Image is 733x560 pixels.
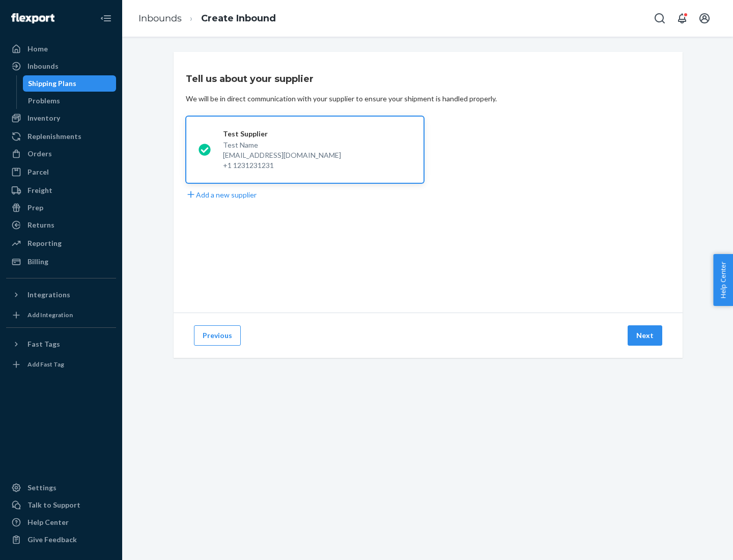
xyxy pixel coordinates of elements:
a: Talk to Support [6,497,116,513]
div: We will be in direct communication with your supplier to ensure your shipment is handled properly. [186,94,497,104]
button: Help Center [713,254,733,306]
button: Open notifications [672,8,692,29]
a: Home [6,41,116,57]
ol: breadcrumbs [130,4,284,34]
a: Settings [6,480,116,496]
a: Replenishments [6,128,116,145]
button: Previous [194,325,241,346]
div: Reporting [27,238,62,248]
button: Open account menu [694,8,715,29]
a: Inventory [6,110,116,126]
button: Close Navigation [96,8,116,29]
div: Shipping Plans [28,78,76,89]
div: Give Feedback [27,535,77,545]
a: Shipping Plans [23,75,117,92]
h3: Tell us about your supplier [186,72,314,86]
a: Add Integration [6,307,116,323]
a: Create Inbound [201,13,276,24]
img: Flexport logo [11,13,54,23]
a: Inbounds [138,13,182,24]
a: Freight [6,182,116,199]
div: Inbounds [27,61,59,71]
div: Home [27,44,48,54]
a: Orders [6,146,116,162]
div: Problems [28,96,60,106]
div: Fast Tags [27,339,60,349]
div: Billing [27,257,48,267]
button: Add a new supplier [186,189,257,200]
div: Replenishments [27,131,81,142]
a: Help Center [6,514,116,530]
div: Help Center [27,517,69,527]
div: Talk to Support [27,500,80,510]
a: Problems [23,93,117,109]
div: Returns [27,220,54,230]
a: Prep [6,200,116,216]
div: Add Integration [27,311,73,319]
div: Settings [27,483,57,493]
div: Inventory [27,113,60,123]
a: Add Fast Tag [6,356,116,373]
div: Freight [27,185,52,195]
button: Give Feedback [6,531,116,548]
a: Parcel [6,164,116,180]
a: Returns [6,217,116,233]
div: Integrations [27,290,70,300]
button: Integrations [6,287,116,303]
a: Reporting [6,235,116,251]
div: Prep [27,203,43,213]
a: Billing [6,254,116,270]
div: Add Fast Tag [27,360,64,369]
a: Inbounds [6,58,116,74]
button: Next [628,325,662,346]
button: Open Search Box [650,8,670,29]
button: Fast Tags [6,336,116,352]
div: Orders [27,149,52,159]
div: Parcel [27,167,49,177]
